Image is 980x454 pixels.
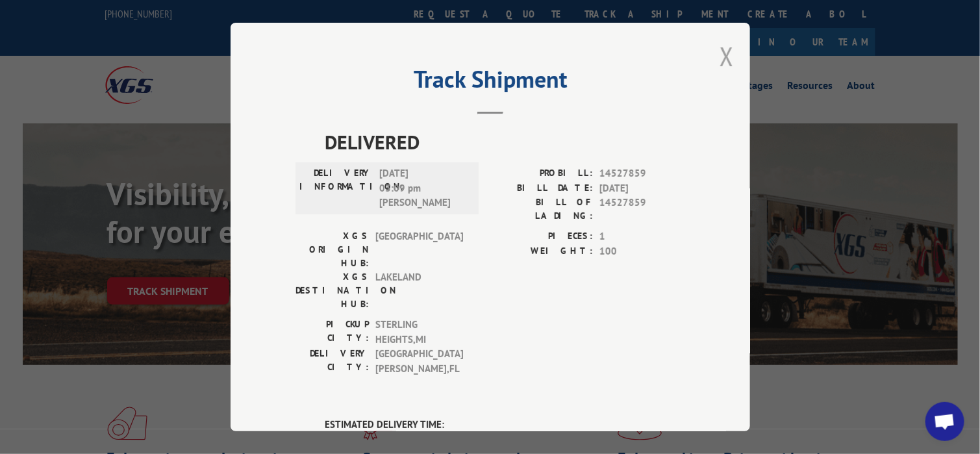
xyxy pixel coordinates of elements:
span: [GEOGRAPHIC_DATA] [375,229,463,270]
span: LAKELAND [375,270,463,311]
span: 14527859 [599,195,685,223]
span: DELIVERED [325,127,685,157]
label: PROBILL: [490,166,593,181]
label: XGS DESTINATION HUB: [295,270,369,311]
label: PICKUP CITY: [295,318,369,347]
label: BILL DATE: [490,181,593,196]
span: 1 [599,229,685,244]
span: 100 [599,244,685,259]
h2: Track Shipment [295,70,685,95]
label: ESTIMATED DELIVERY TIME: [325,418,685,433]
label: XGS ORIGIN HUB: [295,229,369,270]
button: Close modal [720,39,734,73]
a: Open chat [925,402,964,441]
span: [GEOGRAPHIC_DATA][PERSON_NAME] , FL [375,347,463,376]
span: [DATE] [599,181,685,196]
label: DELIVERY INFORMATION: [299,166,373,210]
label: WEIGHT: [490,244,593,259]
label: DELIVERY CITY: [295,347,369,376]
label: BILL OF LADING: [490,195,593,223]
label: PIECES: [490,229,593,244]
span: STERLING HEIGHTS , MI [375,318,463,347]
span: [DATE] 03:09 pm [PERSON_NAME] [379,166,467,210]
span: 14527859 [599,166,685,181]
